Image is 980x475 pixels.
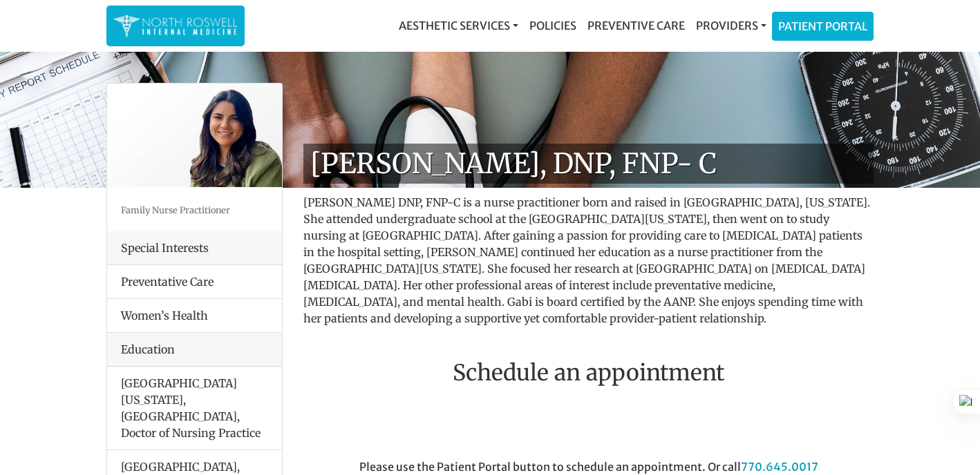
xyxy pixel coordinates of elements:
a: Patient Portal [773,12,873,40]
h1: [PERSON_NAME], DNP, FNP- C [303,144,874,184]
small: Family Nurse Practitioner [121,204,230,215]
div: Education [107,333,282,367]
li: Women’s Health [107,298,282,333]
a: 770.645.0017 [741,460,818,474]
a: Policies [524,12,582,39]
a: Aesthetic Services [393,12,524,39]
a: Preventive Care [582,12,690,39]
a: Providers [690,12,772,39]
h2: Schedule an appointment [303,360,874,386]
li: Preventative Care [107,265,282,299]
li: [GEOGRAPHIC_DATA][US_STATE], [GEOGRAPHIC_DATA], Doctor of Nursing Practice [107,367,282,450]
div: Special Interests [107,231,282,265]
img: North Roswell Internal Medicine [113,12,238,39]
p: [PERSON_NAME] DNP, FNP-C is a nurse practitioner born and raised in [GEOGRAPHIC_DATA], [US_STATE]... [303,194,874,327]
